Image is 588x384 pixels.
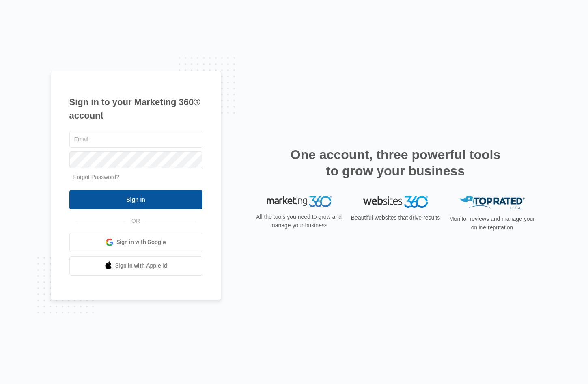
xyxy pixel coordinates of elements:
[69,131,202,148] input: Email
[460,196,525,209] img: Top Rated Local
[447,215,538,232] p: Monitor reviews and manage your online reputation
[363,196,428,208] img: Websites 360
[116,238,166,246] span: Sign in with Google
[69,256,202,276] a: Sign in with Apple Id
[73,174,120,180] a: Forgot Password?
[267,196,332,207] img: Marketing 360
[126,217,146,225] span: OR
[254,213,345,230] p: All the tools you need to grow and manage your business
[69,233,202,252] a: Sign in with Google
[350,214,441,222] p: Beautiful websites that drive results
[115,261,167,270] span: Sign in with Apple Id
[288,147,503,179] h2: One account, three powerful tools to grow your business
[69,95,202,122] h1: Sign in to your Marketing 360® account
[69,190,202,209] input: Sign In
